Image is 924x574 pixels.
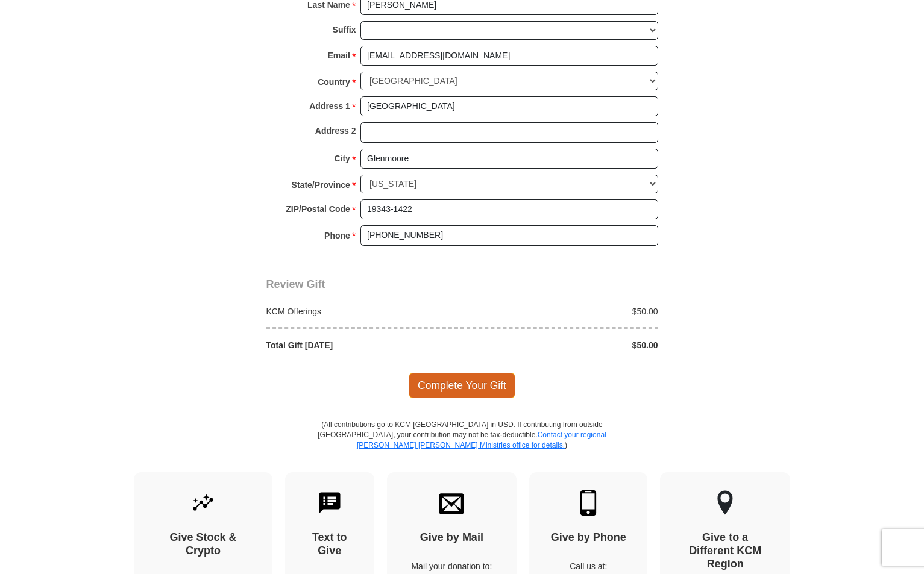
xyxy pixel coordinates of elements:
[317,490,342,516] img: text-to-give.svg
[328,47,350,64] strong: Email
[286,201,350,217] strong: ZIP/Postal Code
[550,560,626,572] p: Call us at:
[408,560,496,572] p: Mail your donation to:
[306,531,353,557] h4: Text to Give
[409,373,515,398] span: Complete Your Gift
[334,150,350,167] strong: City
[260,305,462,317] div: KCM Offerings
[462,339,665,351] div: $50.00
[292,176,350,193] strong: State/Province
[681,531,769,570] h4: Give to a Different KCM Region
[318,73,350,90] strong: Country
[439,490,464,516] img: envelope.svg
[266,278,325,290] span: Review Gift
[190,490,216,516] img: give-by-stock.svg
[717,490,734,516] img: other-region
[333,21,356,38] strong: Suffix
[324,227,350,244] strong: Phone
[576,490,601,516] img: mobile.svg
[315,122,356,139] strong: Address 2
[155,531,251,557] h4: Give Stock & Crypto
[550,531,626,544] h4: Give by Phone
[260,339,462,351] div: Total Gift [DATE]
[462,305,665,317] div: $50.00
[408,531,496,544] h4: Give by Mail
[309,98,350,114] strong: Address 1
[318,420,607,472] p: (All contributions go to KCM [GEOGRAPHIC_DATA] in USD. If contributing from outside [GEOGRAPHIC_D...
